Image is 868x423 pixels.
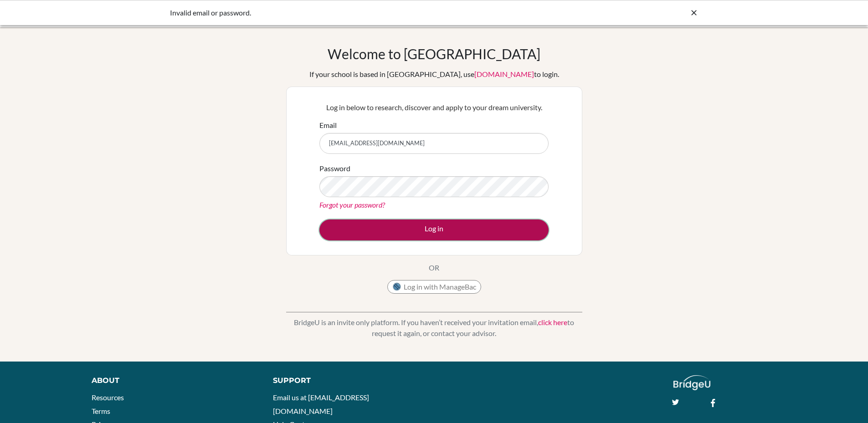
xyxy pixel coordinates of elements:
a: Email us at [EMAIL_ADDRESS][DOMAIN_NAME] [273,393,369,415]
div: Invalid email or password. [170,7,562,18]
label: Email [319,120,337,131]
button: Log in [319,219,549,240]
a: Terms [92,407,110,415]
div: Support [273,375,423,386]
p: Log in below to research, discover and apply to your dream university. [319,102,549,113]
a: [DOMAIN_NAME] [474,70,534,78]
a: click here [538,318,567,326]
p: OR [429,262,439,273]
p: BridgeU is an invite only platform. If you haven’t received your invitation email, to request it ... [286,317,582,339]
a: Resources [92,393,124,402]
img: logo_white@2x-f4f0deed5e89b7ecb1c2cc34c3e3d731f90f0f143d5ea2071677605dd97b5244.png [673,375,710,390]
div: About [92,375,252,386]
button: Log in with ManageBac [387,280,481,294]
h1: Welcome to [GEOGRAPHIC_DATA] [328,46,540,62]
div: If your school is based in [GEOGRAPHIC_DATA], use to login. [309,69,559,80]
label: Password [319,163,350,174]
a: Forgot your password? [319,200,385,209]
